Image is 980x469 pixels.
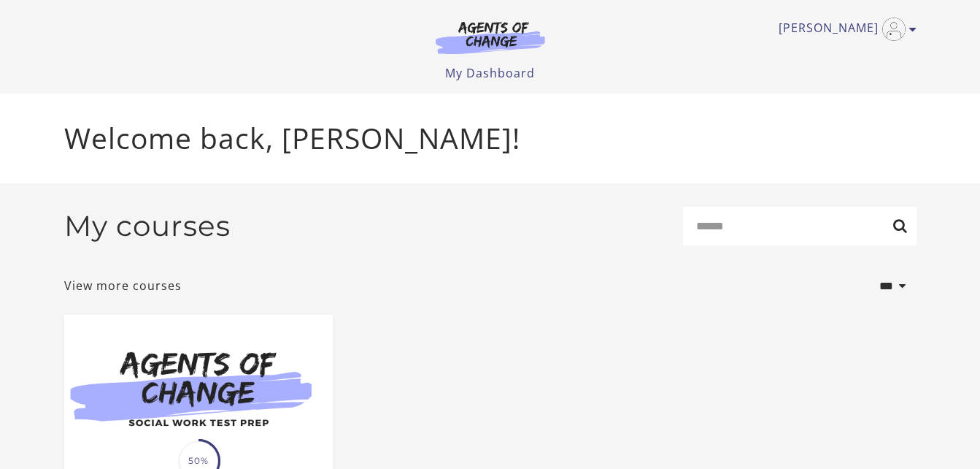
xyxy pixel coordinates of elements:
a: View more courses [64,277,182,294]
a: My Dashboard [445,65,535,81]
h2: My courses [64,209,231,243]
p: Welcome back, [PERSON_NAME]! [64,117,917,160]
img: Agents of Change Logo [420,20,560,54]
a: Toggle menu [779,18,909,41]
